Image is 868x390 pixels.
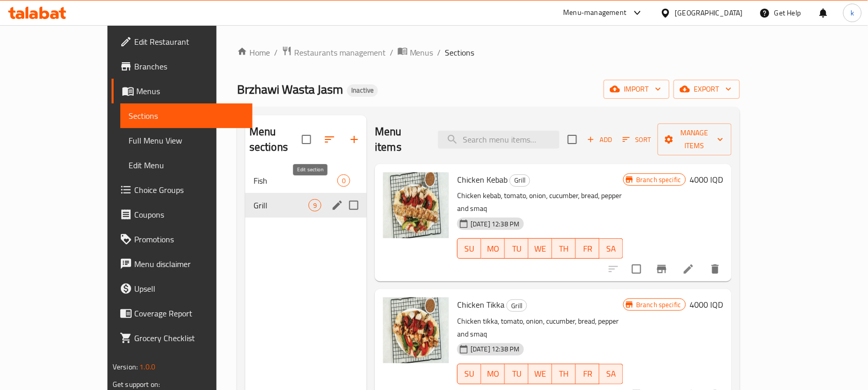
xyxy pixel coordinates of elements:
button: WE [529,364,552,384]
button: Manage items [658,123,732,155]
span: MO [485,241,501,256]
span: Manage items [666,127,724,152]
div: Inactive [347,84,378,97]
span: Upsell [134,282,244,295]
span: WE [533,366,548,381]
span: export [682,83,732,96]
span: [DATE] 12:38 PM [466,219,523,229]
button: edit [330,198,345,213]
span: Select section [562,129,583,150]
a: Home [237,46,270,59]
div: Menu-management [564,7,627,19]
span: SA [604,366,619,381]
span: TU [509,366,525,381]
button: TH [552,238,576,259]
span: Branch specific [632,300,685,310]
a: Sections [120,103,252,128]
span: Grill [254,199,309,211]
button: FR [576,238,600,259]
button: Sort [620,132,654,148]
nav: Menu sections [245,164,367,222]
button: SU [457,238,481,259]
button: Branch-specific-item [649,257,674,281]
span: SU [462,366,477,381]
h6: 4000 IQD [690,297,724,312]
span: Edit Menu [129,159,244,171]
a: Coverage Report [112,301,252,326]
span: Full Menu View [129,134,244,147]
span: TH [556,241,572,256]
a: Choice Groups [112,178,252,202]
span: MO [485,366,501,381]
input: search [438,131,559,149]
span: Inactive [347,86,378,95]
span: Menu disclaimer [134,258,244,270]
div: Grill [507,299,527,312]
span: FR [580,366,595,381]
span: SA [604,241,619,256]
button: export [674,80,740,99]
a: Menus [397,46,433,59]
a: Promotions [112,227,252,252]
button: delete [703,257,728,281]
span: [DATE] 12:38 PM [466,344,523,354]
a: Edit Menu [120,153,252,178]
a: Edit Restaurant [112,29,252,54]
span: Restaurants management [294,46,386,59]
span: 1.0.0 [140,360,156,374]
span: Grocery Checklist [134,332,244,344]
li: / [438,46,441,59]
span: Coupons [134,208,244,221]
span: TU [509,241,525,256]
span: Sort [623,134,651,146]
span: Branch specific [632,175,685,185]
span: Sections [445,46,475,59]
span: Add item [583,132,616,148]
img: Chicken Kebab [383,172,449,238]
a: Full Menu View [120,128,252,153]
span: Promotions [134,233,244,245]
a: Upsell [112,276,252,301]
span: Grill [507,300,527,312]
nav: breadcrumb [237,46,740,59]
h6: 4000 IQD [690,172,724,187]
span: import [612,83,661,96]
span: FR [580,241,595,256]
a: Grocery Checklist [112,326,252,350]
a: Edit menu item [682,263,695,275]
a: Menus [112,79,252,103]
span: Brzhawi Wasta Jasm [237,78,343,101]
span: Chicken Tikka [457,297,504,312]
button: WE [529,238,552,259]
div: Grill9edit [245,193,367,218]
button: SA [600,364,623,384]
div: Grill [510,174,530,187]
li: / [390,46,393,59]
span: TH [556,366,572,381]
button: MO [481,364,505,384]
span: Sections [129,110,244,122]
button: SU [457,364,481,384]
a: Coupons [112,202,252,227]
span: Menus [136,85,244,97]
a: Branches [112,54,252,79]
li: / [274,46,278,59]
div: [GEOGRAPHIC_DATA] [675,7,743,19]
span: SU [462,241,477,256]
button: TH [552,364,576,384]
span: Edit Restaurant [134,36,244,48]
span: Choice Groups [134,184,244,196]
button: TU [505,364,529,384]
button: MO [481,238,505,259]
span: 9 [309,201,321,210]
p: Chicken kebab, tomato, onion, cucumber, bread, pepper and smaq [457,189,623,215]
button: TU [505,238,529,259]
span: Fish [254,174,337,187]
a: Menu disclaimer [112,252,252,276]
span: Branches [134,60,244,73]
span: Chicken Kebab [457,172,508,187]
span: Add [586,134,613,146]
button: import [604,80,670,99]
